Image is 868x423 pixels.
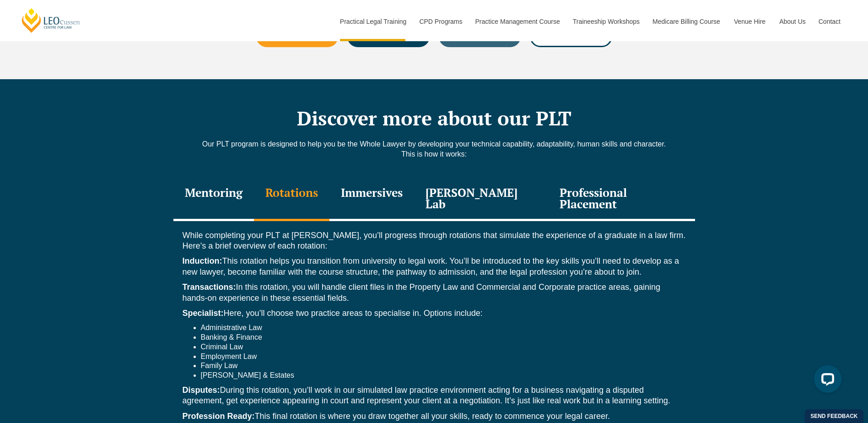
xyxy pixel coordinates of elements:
[254,178,329,221] div: Rotations
[414,178,549,221] div: [PERSON_NAME] Lab
[201,361,686,371] li: Family Law
[183,385,220,395] strong: Disputes:
[469,2,566,41] a: Practice Management Course
[183,411,686,422] p: This final rotation is where you draw together all your skills, ready to commence your legal career.
[412,2,468,41] a: CPD Programs
[183,412,255,421] strong: Profession Ready:
[173,178,254,221] div: Mentoring
[201,323,686,333] li: Administrative Law
[183,256,686,277] p: This rotation helps you transition from university to legal work. You’ll be introduced to the key...
[329,178,414,221] div: Immersives
[183,282,686,304] p: In this rotation, you will handle client files in the Property Law and Commercial and Corporate p...
[183,308,686,319] p: Here, you’ll choose two practice areas to specialise in. Options include:
[807,362,845,400] iframe: LiveChat chat widget
[183,230,686,252] p: While completing your PLT at [PERSON_NAME], you’ll progress through rotations that simulate the e...
[566,2,646,41] a: Traineeship Workshops
[201,342,686,352] li: Criminal Law
[183,385,686,407] p: During this rotation, you’ll work in our simulated law practice environment acting for a business...
[646,2,727,41] a: Medicare Billing Course
[21,7,81,33] a: [PERSON_NAME] Centre for Law
[183,282,236,292] strong: Transactions:
[173,107,695,130] h2: Discover more about our PLT
[772,2,812,41] a: About Us
[201,333,686,342] li: Banking & Finance
[201,352,686,362] li: Employment Law
[183,256,222,266] strong: Induction:
[201,371,686,380] li: [PERSON_NAME] & Estates
[333,2,413,41] a: Practical Legal Training
[812,2,847,41] a: Contact
[727,2,772,41] a: Venue Hire
[173,139,695,168] div: Our PLT program is designed to help you be the Whole Lawyer by developing your technical capabili...
[183,309,224,318] strong: Specialist:
[548,178,695,221] div: Professional Placement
